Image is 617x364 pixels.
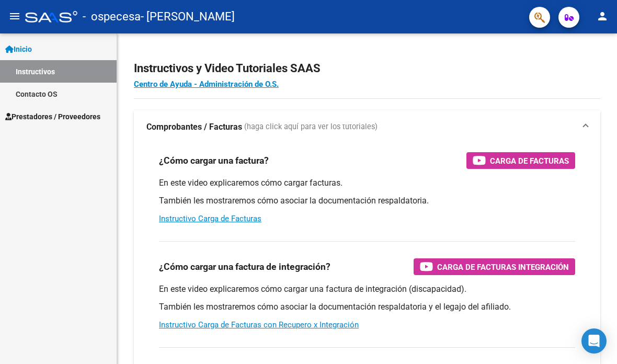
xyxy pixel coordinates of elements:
[5,43,32,55] span: Inicio
[159,283,575,295] p: En este video explicaremos cómo cargar una factura de integración (discapacidad).
[159,301,575,313] p: También les mostraremos cómo asociar la documentación respaldatoria y el legajo del afiliado.
[244,121,378,133] span: (haga click aquí para ver los tutoriales)
[581,328,607,354] div: Open Intercom Messenger
[159,320,359,329] a: Instructivo Carga de Facturas con Recupero x Integración
[596,10,609,22] mat-icon: person
[414,258,575,275] button: Carga de Facturas Integración
[8,10,21,22] mat-icon: menu
[466,152,575,169] button: Carga de Facturas
[134,79,279,89] a: Centro de Ayuda - Administración de O.S.
[437,260,569,274] span: Carga de Facturas Integración
[134,59,600,78] h2: Instructivos y Video Tutoriales SAAS
[159,259,330,274] h3: ¿Cómo cargar una factura de integración?
[134,110,600,144] mat-expansion-panel-header: Comprobantes / Facturas (haga click aquí para ver los tutoriales)
[159,195,575,207] p: También les mostraremos cómo asociar la documentación respaldatoria.
[159,153,269,168] h3: ¿Cómo cargar una factura?
[159,177,575,189] p: En este video explicaremos cómo cargar facturas.
[159,214,261,223] a: Instructivo Carga de Facturas
[83,5,141,28] span: - ospecesa
[5,111,100,122] span: Prestadores / Proveedores
[141,5,235,28] span: - [PERSON_NAME]
[146,121,242,133] strong: Comprobantes / Facturas
[490,154,569,167] span: Carga de Facturas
